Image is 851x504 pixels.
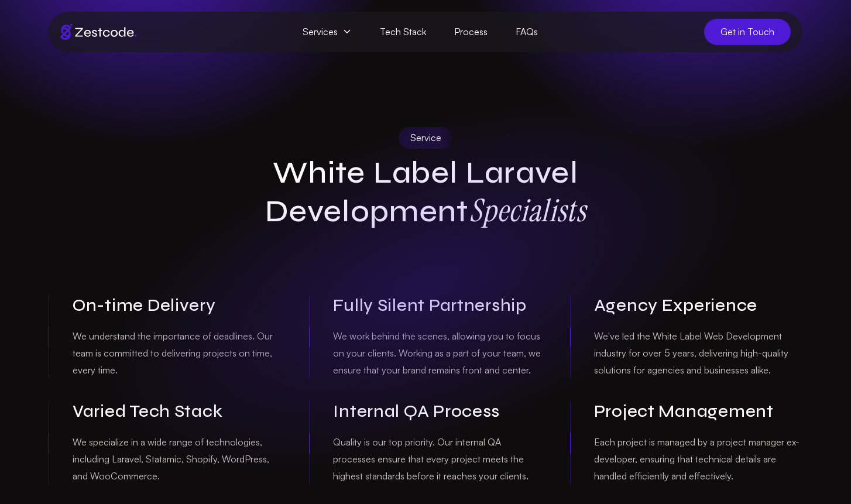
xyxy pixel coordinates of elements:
[440,19,502,45] a: Process
[289,19,366,45] span: Services
[594,434,802,484] p: Each project is managed by a project manager ex-developer, ensuring that technical details are ha...
[594,296,802,316] h3: Agency Experience
[469,190,586,230] strong: Specialists
[704,19,791,45] a: Get in Touch
[333,296,541,316] h3: Fully Silent Partnership
[333,328,541,378] p: We work behind the scenes, allowing you to focus on your clients. Working as a part of your team,...
[73,328,281,378] p: We understand the importance of deadlines. Our team is committed to delivering projects on time, ...
[333,434,541,484] p: Quality is our top priority. Our internal QA processes ensure that every project meets the highes...
[333,402,541,422] h3: Internal QA Process
[594,328,802,378] p: We've led the White Label Web Development industry for over 5 years, delivering high-quality solu...
[594,402,802,422] h3: Project Management
[502,19,552,45] a: FAQs
[399,127,453,149] div: Service
[73,402,281,422] h3: Varied Tech Stack
[201,155,650,231] h1: White Label Laravel Development
[366,19,440,45] a: Tech Stack
[60,24,136,40] img: Brand logo of zestcode digital
[73,434,281,484] p: We specialize in a wide range of technologies, including Laravel, Statamic, Shopify, WordPress, a...
[73,296,281,316] h3: On-time Delivery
